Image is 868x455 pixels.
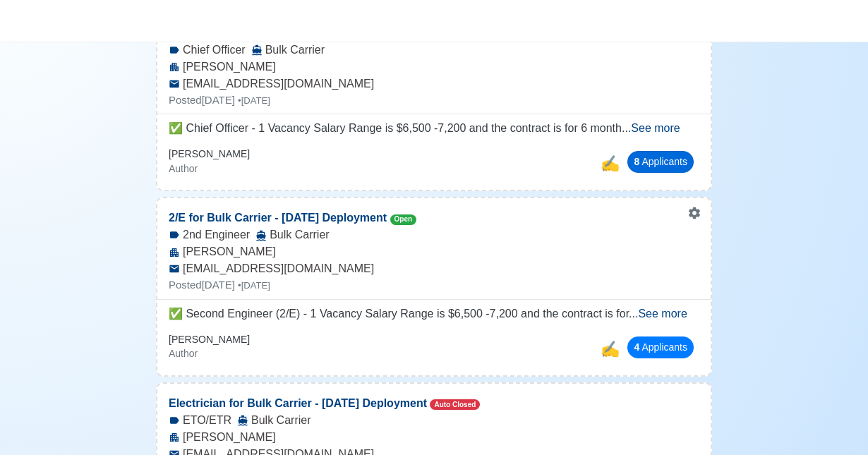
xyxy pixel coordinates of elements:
div: [EMAIL_ADDRESS][DOMAIN_NAME] [157,260,711,277]
button: 8 Applicants [627,151,694,173]
div: Bulk Carrier [237,412,311,429]
small: • [DATE] [238,280,270,291]
h6: [PERSON_NAME] [169,334,250,346]
div: Bulk Carrier [255,226,329,243]
small: • [DATE] [238,95,270,106]
button: Magsaysay [11,1,13,42]
div: Bulk Carrier [251,42,325,59]
p: 2/E for Bulk Carrier - [DATE] Deployment [157,198,428,226]
p: Electrician for Bulk Carrier - [DATE] Deployment [157,384,491,412]
span: ... [629,308,687,320]
span: ETO/ETR [183,412,231,429]
span: ✅ Second Engineer (2/E) - 1 Vacancy Salary Range is $6,500 -7,200 and the contract is for [169,308,629,320]
span: ... [622,122,680,134]
span: 2nd Engineer [183,226,250,243]
button: copy [597,148,622,178]
button: 4 Applicants [627,336,694,358]
span: ✅ Chief Officer - 1 Vacancy Salary Range is $6,500 -7,200 and the contract is for 6 month [169,122,622,134]
span: Auto Closed [430,399,480,410]
div: Posted [DATE] [157,92,711,109]
span: copy [601,154,620,172]
span: 8 [634,156,639,167]
small: Author [169,348,198,359]
div: [PERSON_NAME] [157,243,711,260]
span: See more [631,122,680,134]
div: [EMAIL_ADDRESS][DOMAIN_NAME] [157,75,711,92]
span: Chief Officer [183,42,246,59]
span: Open [390,214,417,225]
div: [PERSON_NAME] [157,429,711,446]
span: 4 [634,341,639,353]
div: [PERSON_NAME] [157,59,711,75]
div: Posted [DATE] [157,277,711,293]
span: See more [638,308,687,320]
small: Author [169,163,198,174]
span: copy [601,340,620,358]
button: copy [597,334,622,364]
h6: [PERSON_NAME] [169,148,250,160]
